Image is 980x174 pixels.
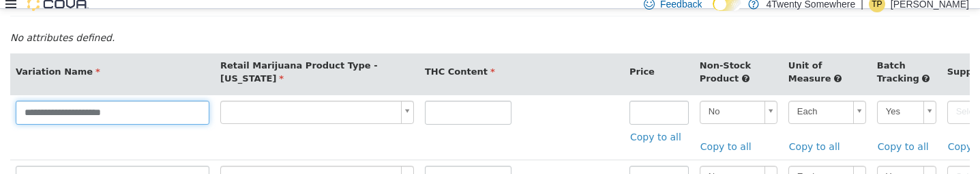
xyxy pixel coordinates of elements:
a: Copy to all [629,116,689,141]
a: Copy to all [700,125,759,151]
a: Copy to all [788,125,848,151]
span: Yes [878,92,918,114]
span: Non-Stock Product [700,51,751,75]
span: Batch Tracking [877,51,919,75]
em: No attributes defined. [10,23,115,34]
a: No [700,92,777,115]
span: Variation Name [16,58,100,68]
span: THC Content [425,58,495,68]
a: Yes [877,92,936,115]
span: Price [629,58,655,68]
span: No [700,92,759,114]
span: Unit of Measure [788,51,831,75]
a: Copy to all [877,125,936,151]
span: Retail Marijuana Product Type - [US_STATE] [220,51,378,75]
a: Each [788,92,866,115]
span: Each [789,92,848,114]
